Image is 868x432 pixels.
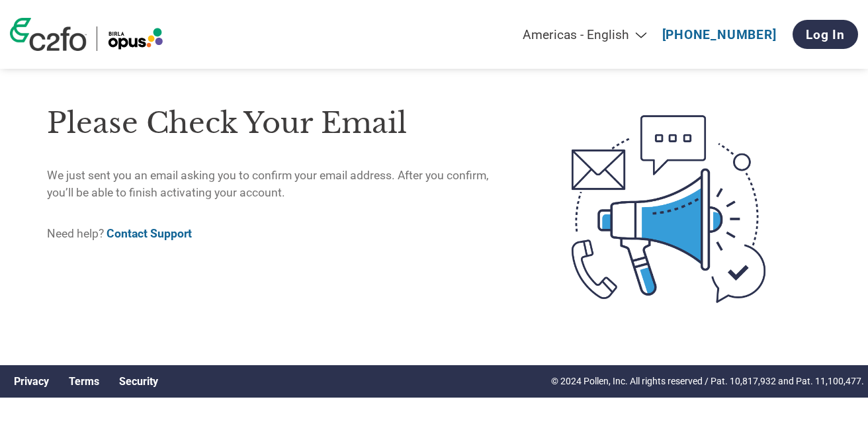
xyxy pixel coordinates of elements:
p: Need help? [47,225,516,242]
a: [PHONE_NUMBER] [662,27,777,42]
h1: Please check your email [47,102,516,145]
img: Birla Opus [107,26,164,51]
a: Contact Support [107,227,192,240]
a: Log In [793,20,858,49]
a: Privacy [14,375,49,388]
img: open-email [516,91,821,327]
p: © 2024 Pollen, Inc. All rights reserved / Pat. 10,817,932 and Pat. 11,100,477. [551,374,864,388]
a: Terms [69,375,99,388]
a: Security [119,375,158,388]
img: c2fo logo [10,18,87,51]
p: We just sent you an email asking you to confirm your email address. After you confirm, you’ll be ... [47,167,516,202]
